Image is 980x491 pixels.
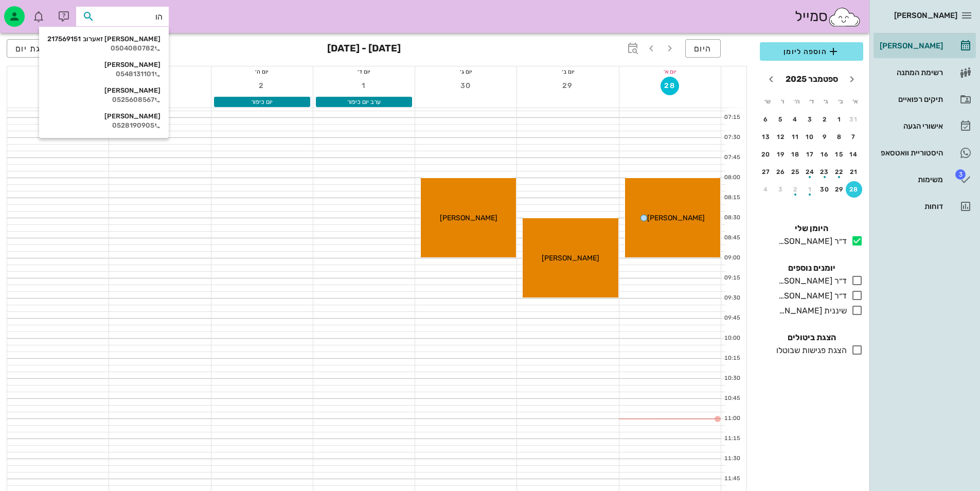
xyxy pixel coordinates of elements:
button: חודש הבא [762,70,780,89]
th: ש׳ [761,93,774,110]
div: 20 [758,151,774,158]
div: 09:30 [721,294,742,303]
div: 08:15 [721,194,742,202]
div: היסטוריית וואטסאפ [878,149,943,157]
button: 11 [787,129,804,145]
button: 12 [773,129,789,145]
div: 11:30 [721,454,742,463]
div: 30 [816,186,833,193]
span: [PERSON_NAME] [440,214,497,222]
button: 25 [787,164,804,180]
div: 10:30 [721,374,742,383]
button: 17 [802,146,818,163]
div: 26 [773,168,789,176]
a: תיקים רפואיים [874,87,976,112]
div: [PERSON_NAME] זאערוב [47,35,161,43]
div: 16 [816,151,833,158]
button: 6 [758,111,774,128]
div: הצגת פגישות שבוטלו [772,344,847,357]
button: 1 [831,111,848,128]
div: 08:30 [721,214,742,222]
button: 1 [802,181,818,198]
button: הוספה ליומן [760,42,863,61]
div: 29 [831,186,848,193]
button: 8 [831,129,848,145]
button: 3 [802,111,818,128]
div: אישורי הגעה [878,122,943,130]
h4: הצגת ביטולים [760,331,863,344]
div: 23 [816,168,833,176]
div: [PERSON_NAME] [47,112,161,120]
div: 1 [802,186,818,193]
div: 07:30 [721,133,742,142]
div: 6 [758,116,774,123]
button: 13 [758,129,774,145]
div: 10:15 [721,354,742,363]
th: ב׳ [834,93,847,110]
div: 11 [787,133,804,141]
button: 21 [846,164,862,180]
button: 9 [816,129,833,145]
button: 26 [773,164,789,180]
div: 07:15 [721,113,742,122]
div: 10:45 [721,394,742,403]
div: 4 [758,186,774,193]
th: ג׳ [819,93,833,110]
div: יום ב׳ [517,66,618,77]
div: 13 [758,133,774,141]
button: היום [685,39,721,58]
div: יום ג׳ [415,66,516,77]
div: משימות [878,176,943,184]
span: תג [955,169,966,180]
button: חודש שעבר [843,70,861,89]
div: 08:00 [721,173,742,182]
div: [PERSON_NAME] [47,86,161,95]
div: 31 [846,116,862,123]
h4: יומנים נוספים [760,262,863,274]
div: [PERSON_NAME] [878,42,943,50]
a: דוחות [874,194,976,219]
a: היסטוריית וואטסאפ [874,141,976,165]
div: סמייל [795,6,861,28]
div: יום ה׳ [211,66,313,77]
div: 19 [773,151,789,158]
div: שבת [7,66,109,77]
button: 18 [787,146,804,163]
button: 2 [787,181,804,198]
div: 09:15 [721,274,742,283]
div: 15 [831,151,848,158]
span: 2 [253,81,271,90]
button: 14 [846,146,862,163]
button: תצוגת יום [7,39,64,58]
button: 22 [831,164,848,180]
div: 28 [846,186,862,193]
div: 0528190905 [47,121,161,130]
button: 4 [758,181,774,198]
div: 09:00 [721,254,742,262]
div: תיקים רפואיים [878,95,943,103]
div: 08:45 [721,234,742,242]
a: אישורי הגעה [874,114,976,138]
span: תג [30,8,37,14]
span: ערב יום כיפור [347,98,381,106]
div: 0504080782 [47,44,161,52]
button: ספטמבר 2025 [781,69,842,90]
div: 0525608567 [47,96,161,104]
div: 11:00 [721,414,742,423]
button: 28 [846,181,862,198]
div: 5 [773,116,789,123]
div: 7 [846,133,862,141]
div: 17 [802,151,818,158]
th: ו׳ [775,93,789,110]
div: ד״ר [PERSON_NAME] [774,290,847,302]
span: 29 [559,81,577,90]
div: 12 [773,133,789,141]
button: 29 [831,181,848,198]
div: שיננית [PERSON_NAME] [774,305,847,317]
a: [PERSON_NAME] [874,33,976,58]
button: 5 [773,111,789,128]
button: 16 [816,146,833,163]
button: 19 [773,146,789,163]
button: 4 [787,111,804,128]
button: 3 [773,181,789,198]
